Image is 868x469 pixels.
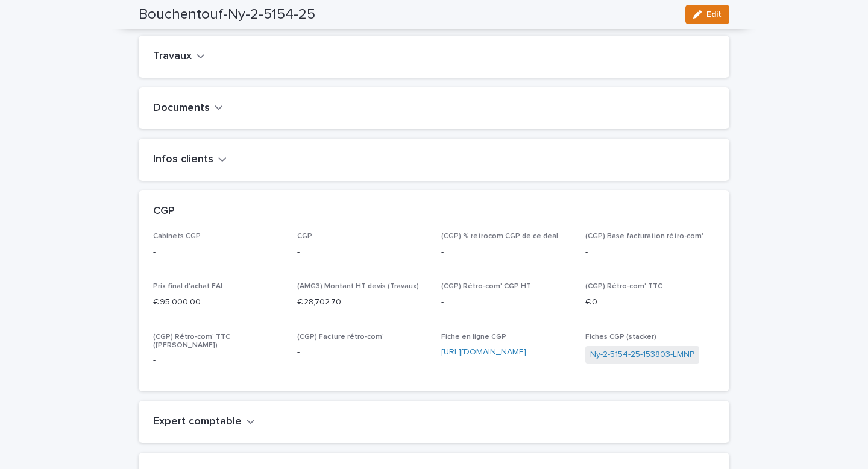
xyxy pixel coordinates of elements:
[153,50,205,63] button: Travaux
[297,296,427,309] p: € 28,702.70
[153,246,283,259] p: -
[153,102,223,115] button: Documents
[441,283,531,290] span: (CGP) Rétro-com' CGP HT
[441,296,571,309] p: -
[590,348,694,361] a: Ny-2-5154-25-153803-LMNP
[585,296,715,309] p: € 0
[153,333,230,349] span: (CGP) Rétro-com' TTC ([PERSON_NAME])
[685,5,729,24] button: Edit
[297,246,427,259] p: -
[441,348,526,356] a: [URL][DOMAIN_NAME]
[441,333,506,341] span: Fiche en ligne CGP
[153,354,283,367] p: -
[297,233,312,240] span: CGP
[139,6,315,24] h2: Bouchentouf-Ny-2-5154-25
[585,246,715,259] p: -
[153,233,201,240] span: Cabinets CGP
[441,233,558,240] span: (CGP) % retrocom CGP de ce deal
[297,283,419,290] span: (AMG3) Montant HT devis (Travaux)
[153,283,222,290] span: Prix final d'achat FAI
[153,415,242,429] h2: Expert comptable
[585,283,662,290] span: (CGP) Rétro-com' TTC
[585,333,656,341] span: Fiches CGP (stacker)
[297,346,427,359] p: -
[153,50,192,63] h2: Travaux
[706,10,722,19] span: Edit
[585,233,703,240] span: (CGP) Base facturation rétro-com'
[441,246,571,259] p: -
[153,153,213,166] h2: Infos clients
[153,415,255,429] button: Expert comptable
[153,205,175,218] h2: CGP
[153,153,227,166] button: Infos clients
[153,102,210,115] h2: Documents
[153,296,283,309] p: € 95,000.00
[297,333,384,341] span: (CGP) Facture rétro-com'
